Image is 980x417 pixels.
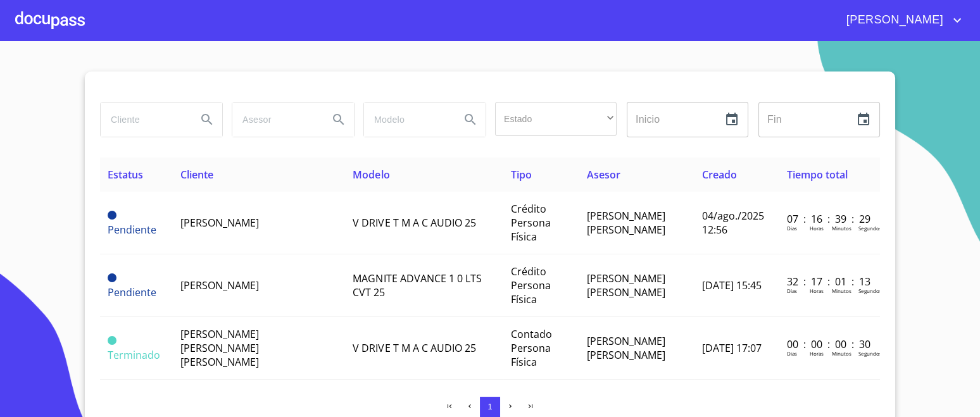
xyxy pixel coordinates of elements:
[101,103,187,137] input: search
[832,350,851,357] p: Minutos
[587,334,665,362] span: [PERSON_NAME] [PERSON_NAME]
[324,104,354,135] button: Search
[787,212,872,226] p: 07 : 16 : 39 : 29
[511,327,552,369] span: Contado Persona Física
[487,402,492,411] span: 1
[108,348,160,362] span: Terminado
[787,275,872,289] p: 32 : 17 : 01 : 13
[364,103,450,137] input: search
[495,102,617,136] div: ​
[353,341,475,355] span: V DRIVE T M A C AUDIO 25
[702,209,764,237] span: 04/ago./2025 12:56
[858,225,882,232] p: Segundos
[832,287,851,294] p: Minutos
[587,209,665,237] span: [PERSON_NAME] [PERSON_NAME]
[787,287,797,294] p: Dias
[587,168,620,182] span: Asesor
[587,271,665,299] span: [PERSON_NAME] [PERSON_NAME]
[787,337,872,351] p: 00 : 00 : 00 : 30
[180,216,259,230] span: [PERSON_NAME]
[108,336,116,345] span: Terminado
[810,225,824,232] p: Horas
[858,287,882,294] p: Segundos
[353,168,389,182] span: Modelo
[787,350,797,357] p: Dias
[832,225,851,232] p: Minutos
[232,103,318,137] input: search
[353,271,481,299] span: MAGNITE ADVANCE 1 0 LTS CVT 25
[858,350,882,357] p: Segundos
[787,168,848,182] span: Tiempo total
[192,104,222,135] button: Search
[108,273,116,282] span: Pendiente
[787,225,797,232] p: Dias
[180,327,259,369] span: [PERSON_NAME] [PERSON_NAME] [PERSON_NAME]
[702,278,762,292] span: [DATE] 15:45
[480,397,500,417] button: 1
[810,287,824,294] p: Horas
[455,104,486,135] button: Search
[180,278,259,292] span: [PERSON_NAME]
[511,265,551,306] span: Crédito Persona Física
[837,10,950,30] span: [PERSON_NAME]
[108,285,156,299] span: Pendiente
[353,216,475,230] span: V DRIVE T M A C AUDIO 25
[180,168,213,182] span: Cliente
[702,341,762,355] span: [DATE] 17:07
[108,168,143,182] span: Estatus
[511,202,551,244] span: Crédito Persona Física
[511,168,532,182] span: Tipo
[810,350,824,357] p: Horas
[108,223,156,237] span: Pendiente
[108,211,116,220] span: Pendiente
[837,10,965,30] button: account of current user
[702,168,737,182] span: Creado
